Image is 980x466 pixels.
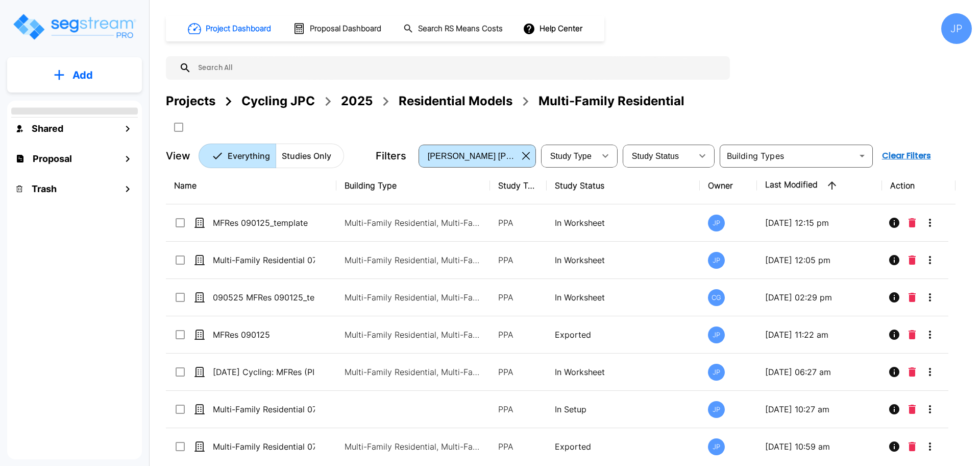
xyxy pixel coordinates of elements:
button: Proposal Dashboard [289,18,387,39]
button: Everything [199,144,276,168]
input: Building Types [723,149,853,163]
div: Multi-Family Residential [538,92,684,110]
button: Search RS Means Costs [399,19,508,39]
p: Multi-Family Residential 071425_template [213,254,315,266]
button: More-Options [920,213,940,233]
th: Name [166,167,336,204]
button: Info [884,324,904,345]
div: JP [708,327,725,343]
div: JP [708,215,725,231]
p: [DATE] 10:59 am [765,440,874,453]
button: Delete [904,436,920,457]
p: PPA [498,254,538,266]
button: Delete [904,324,920,345]
div: JP [708,252,725,269]
button: More-Options [920,362,940,382]
th: Study Status [547,167,700,204]
button: Help Center [521,19,586,38]
button: Project Dashboard [184,17,277,40]
button: Info [884,399,904,420]
p: Multi-Family Residential 071425 [213,440,315,453]
div: Residential Models [399,92,512,110]
span: Study Type [550,152,592,160]
p: Add [72,67,93,83]
p: Multi-Family Residential, Multi-Family Residential Site [345,440,482,453]
p: MFRes 090125 [213,329,315,341]
button: Delete [904,362,920,382]
p: [DATE] 10:27 am [765,403,874,415]
button: More-Options [920,324,940,345]
p: Multi-Family Residential, Multi-Family Residential Site [345,291,482,304]
p: In Worksheet [555,217,692,229]
button: Info [884,287,904,308]
button: Delete [904,250,920,270]
p: Exported [555,440,692,453]
p: Exported [555,329,692,341]
button: Info [884,362,904,382]
p: 090525 MFRes 090125_template [213,291,315,304]
p: MFRes 090125_template [213,217,315,229]
p: In Worksheet [555,366,692,378]
div: Select [421,142,518,170]
p: In Worksheet [555,291,692,304]
div: Select [625,142,692,170]
span: Study Status [632,152,679,160]
th: Building Type [336,167,490,204]
p: [DATE] 02:29 pm [765,291,874,304]
th: Study Type [490,167,547,204]
p: [DATE] 11:22 am [765,329,874,341]
p: PPA [498,403,538,415]
button: Delete [904,213,920,233]
button: Delete [904,399,920,420]
p: Multi-Family Residential, Multi-Family Residential Site [345,254,482,266]
div: Platform [199,144,344,168]
p: PPA [498,291,538,304]
button: Add [7,60,142,90]
button: SelectAll [168,117,189,137]
img: Logo [12,12,137,41]
p: Studies Only [282,150,331,162]
div: Select [543,142,595,170]
div: JP [941,13,972,44]
div: 2025 [341,92,373,110]
p: Multi-Family Residential 071425_template [213,403,315,415]
p: PPA [498,440,538,453]
button: More-Options [920,436,940,457]
button: Clear Filters [878,146,935,166]
p: [DATE] 12:05 pm [765,254,874,266]
h1: Trash [32,182,57,196]
div: JP [708,401,725,418]
button: Delete [904,287,920,308]
button: Info [884,213,904,233]
h1: Project Dashboard [206,23,271,35]
p: In Setup [555,403,692,415]
div: JP [708,438,725,455]
button: Studies Only [276,144,344,168]
p: [DATE] 12:15 pm [765,217,874,229]
p: PPA [498,217,538,229]
p: Everything [228,150,270,162]
h1: Search RS Means Costs [418,23,503,35]
p: Multi-Family Residential, Multi-Family Residential Site [345,366,482,378]
button: Info [884,436,904,457]
button: More-Options [920,399,940,420]
button: More-Options [920,287,940,308]
h1: Proposal [33,152,72,166]
th: Owner [700,167,756,204]
p: Multi-Family Residential, Multi-Family Residential Site [345,329,482,341]
p: Filters [376,148,406,164]
p: [DATE] 06:27 am [765,366,874,378]
div: Projects [166,92,215,110]
th: Action [882,167,956,204]
p: PPA [498,366,538,378]
h1: Proposal Dashboard [310,23,381,35]
button: Info [884,250,904,270]
div: Cycling JPC [241,92,315,110]
div: CG [708,289,725,306]
p: View [166,148,190,164]
p: In Worksheet [555,254,692,266]
div: JP [708,364,725,381]
input: Search All [191,56,725,80]
button: Open [855,149,869,163]
th: Last Modified [757,167,882,204]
